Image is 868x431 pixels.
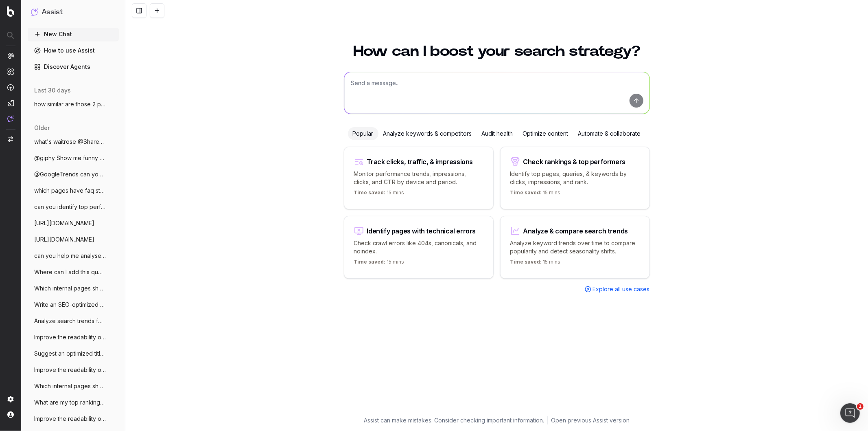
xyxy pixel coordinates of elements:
[28,60,119,73] a: Discover Agents
[34,203,106,211] span: can you identify top performing cocktail
[28,331,119,344] button: Improve the readability of [URL]
[34,333,106,341] span: Improve the readability of [URL]
[573,127,646,140] div: Automate & collaborate
[7,100,14,106] img: Studio
[367,158,473,165] div: Track clicks, traffic, & impressions
[551,416,630,424] a: Open previous Assist version
[8,136,13,142] img: Switch project
[344,44,650,59] h1: How can I boost your search strategy?
[28,44,119,57] a: How to use Assist
[354,189,404,199] p: 15 mins
[7,115,14,122] img: Assist
[34,350,106,358] span: Suggest an optimized title and descripti
[28,249,119,262] button: can you help me analyse log files from o
[34,187,106,195] span: which pages have faq structured data
[28,135,119,148] button: what's waitrose @ShareOfVoice-ChatGPT in
[593,285,650,293] span: Explore all use cases
[28,233,119,246] button: [URL][DOMAIN_NAME]
[523,228,628,234] div: Analyze & compare search trends
[28,28,119,41] button: New Chat
[28,412,119,425] button: Improve the readability of [URL]
[34,86,71,95] span: last 30 days
[7,53,14,59] img: Analytics
[510,189,561,199] p: 15 mins
[34,317,106,325] span: Analyze search trends for: recipes for 1
[7,6,14,17] img: Botify logo
[31,7,116,18] button: Assist
[28,98,119,111] button: how similar are those 2 pages [URL]
[34,124,50,132] span: older
[34,219,94,227] span: [URL][DOMAIN_NAME]
[28,200,119,213] button: can you identify top performing cocktail
[7,68,14,75] img: Intelligence
[28,266,119,279] button: Where can I add this question o the page
[7,396,14,402] img: Setting
[7,84,14,91] img: Activation
[857,403,864,410] span: 1
[34,366,106,374] span: Improve the readability of [URL]
[34,100,106,108] span: how similar are those 2 pages [URL]
[28,347,119,360] button: Suggest an optimized title and descripti
[28,314,119,328] button: Analyze search trends for: recipes for 1
[28,380,119,393] button: Which internal pages should I link to fr
[523,158,626,165] div: Check rankings & top performers
[28,363,119,376] button: Improve the readability of [URL]
[510,239,640,255] p: Analyze keyword trends over time to compare popularity and detect seasonality shifts.
[364,416,544,424] p: Assist can make mistakes. Consider checking important information.
[510,259,561,268] p: 15 mins
[7,411,14,418] img: My account
[34,154,106,162] span: @giphy Show me funny cat GIFs
[28,282,119,295] button: Which internal pages should I link to fr
[28,396,119,409] button: What are my top ranking pages?
[28,298,119,311] button: Write an SEO-optimized article about bar
[477,127,518,140] div: Audit health
[34,268,106,276] span: Where can I add this question o the page
[34,235,94,244] span: [URL][DOMAIN_NAME]
[34,415,106,423] span: Improve the readability of [URL]
[34,301,106,309] span: Write an SEO-optimized article about bar
[34,398,106,407] span: What are my top ranking pages?
[510,259,542,265] span: Time saved:
[42,7,63,18] h1: Assist
[34,138,106,146] span: what's waitrose @ShareOfVoice-ChatGPT in
[840,403,860,423] iframe: Intercom live chat
[518,127,573,140] div: Optimize content
[31,8,38,16] img: Assist
[354,170,483,186] p: Monitor performance trends, impressions, clicks, and CTR by device and period.
[34,170,106,178] span: @GoogleTrends can you compare search dem
[28,217,119,230] button: [URL][DOMAIN_NAME]
[354,189,386,196] span: Time saved:
[28,152,119,165] button: @giphy Show me funny cat GIFs
[354,259,386,265] span: Time saved:
[348,127,378,140] div: Popular
[367,228,476,234] div: Identify pages with technical errors
[354,259,404,268] p: 15 mins
[378,127,477,140] div: Analyze keywords & competitors
[510,189,542,196] span: Time saved:
[34,252,106,260] span: can you help me analyse log files from o
[354,239,483,255] p: Check crawl errors like 404s, canonicals, and noindex.
[34,284,106,292] span: Which internal pages should I link to fr
[510,170,640,186] p: Identify top pages, queries, & keywords by clicks, impressions, and rank.
[28,168,119,181] button: @GoogleTrends can you compare search dem
[34,382,106,390] span: Which internal pages should I link to fr
[585,285,650,293] a: Explore all use cases
[28,184,119,197] button: which pages have faq structured data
